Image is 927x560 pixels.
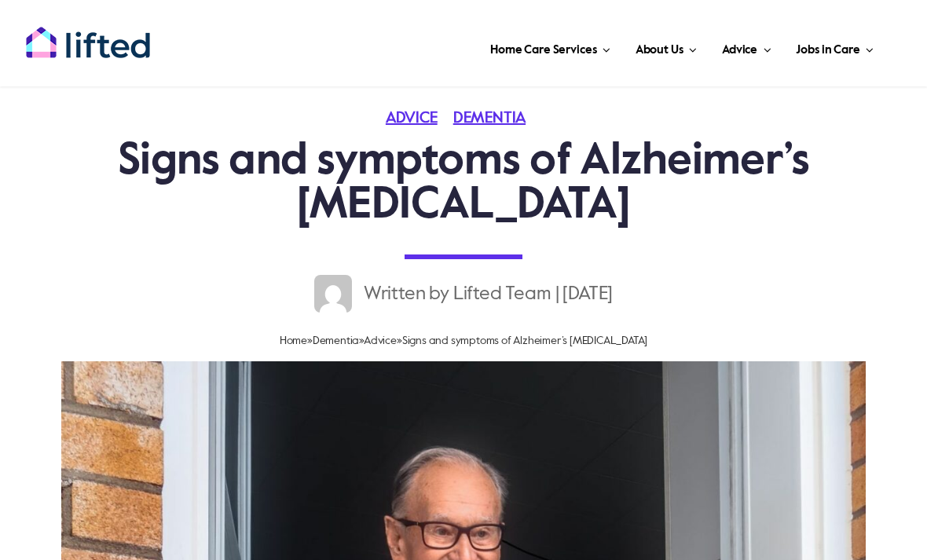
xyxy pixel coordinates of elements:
[386,111,541,126] span: Categories: ,
[722,38,757,63] span: Advice
[453,111,541,126] a: Dementia
[174,24,878,71] nav: Main Menu
[313,335,359,346] a: Dementia
[280,335,647,346] span: » » »
[402,335,647,346] span: Signs and symptoms of Alzheimer’s [MEDICAL_DATA]
[791,24,878,71] a: Jobs in Care
[796,38,859,63] span: Jobs in Care
[490,38,596,63] span: Home Care Services
[631,24,702,71] a: About Us
[717,24,775,71] a: Advice
[364,335,397,346] a: Advice
[280,335,307,346] a: Home
[116,140,811,228] h1: Signs and symptoms of Alzheimer’s [MEDICAL_DATA]
[386,111,453,126] a: Advice
[485,24,615,71] a: Home Care Services
[116,328,811,353] nav: Breadcrumb
[636,38,683,63] span: About Us
[25,26,151,42] a: lifted-logo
